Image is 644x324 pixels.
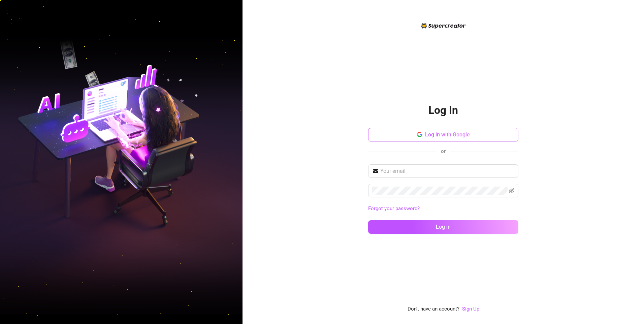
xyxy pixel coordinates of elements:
[462,306,479,312] a: Sign Up
[428,103,458,117] h2: Log In
[368,220,518,234] button: Log in
[421,23,466,29] img: logo-BBDzfeDw.svg
[436,224,451,230] span: Log in
[462,305,479,313] a: Sign Up
[368,128,518,141] button: Log in with Google
[441,148,446,154] span: or
[380,167,514,175] input: Your email
[408,305,459,313] span: Don't have an account?
[368,205,420,212] a: Forgot your password?
[425,131,470,138] span: Log in with Google
[509,188,514,193] span: eye-invisible
[368,205,518,213] a: Forgot your password?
